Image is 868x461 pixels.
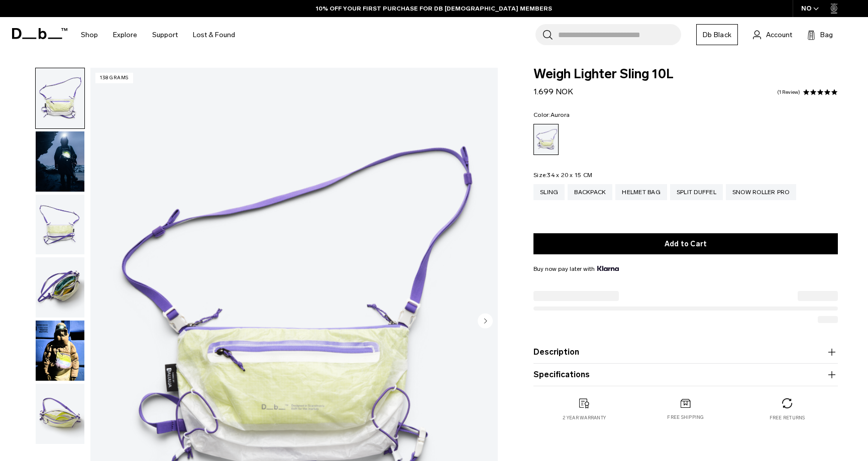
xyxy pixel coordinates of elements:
[615,184,667,200] a: Helmet Bag
[95,73,133,83] p: 138 grams
[696,24,738,45] a: Db Black
[35,320,85,381] button: Weigh Lighter Sling 10L Aurora
[766,30,792,40] span: Account
[193,17,235,53] a: Lost & Found
[667,414,704,421] p: Free shipping
[35,257,85,318] button: Weigh_Lighter_Sling_10L_3.png
[35,68,85,129] button: Weigh_Lighter_Sling_10L_1.png
[73,17,243,53] nav: Main Navigation
[533,346,838,358] button: Description
[35,194,85,255] button: Weigh_Lighter_Sling_10L_2.png
[533,369,838,381] button: Specifications
[533,184,565,200] a: Sling
[316,4,552,13] a: 10% OFF YOUR FIRST PURCHASE FOR DB [DEMOGRAPHIC_DATA] MEMBERS
[152,17,178,53] a: Support
[36,257,84,318] img: Weigh_Lighter_Sling_10L_3.png
[807,29,833,41] button: Bag
[563,414,606,421] p: 2 year warranty
[36,321,84,381] img: Weigh Lighter Sling 10L Aurora
[533,172,592,178] legend: Size:
[35,131,85,192] button: Weigh_Lighter_Sling_10L_Lifestyle.png
[533,124,559,155] a: Aurora
[81,17,98,53] a: Shop
[726,184,796,200] a: Snow Roller Pro
[533,87,573,96] span: 1.699 NOK
[568,184,612,200] a: Backpack
[777,90,800,95] a: 1 reviews
[533,233,838,254] button: Add to Cart
[533,264,619,273] span: Buy now pay later with
[36,68,84,128] img: Weigh_Lighter_Sling_10L_1.png
[770,414,805,421] p: Free returns
[820,30,833,40] span: Bag
[36,131,84,192] img: Weigh_Lighter_Sling_10L_Lifestyle.png
[478,313,493,330] button: Next slide
[597,266,619,271] img: {"height" => 20, "alt" => "Klarna"}
[36,195,84,255] img: Weigh_Lighter_Sling_10L_2.png
[547,172,592,179] span: 34 x 20 x 15 CM
[36,384,84,444] img: Weigh_Lighter_Sling_10L_4.png
[533,68,838,81] span: Weigh Lighter Sling 10L
[35,383,85,444] button: Weigh_Lighter_Sling_10L_4.png
[551,111,570,118] span: Aurora
[113,17,137,53] a: Explore
[670,184,723,200] a: Split Duffel
[753,29,792,41] a: Account
[533,112,570,118] legend: Color:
